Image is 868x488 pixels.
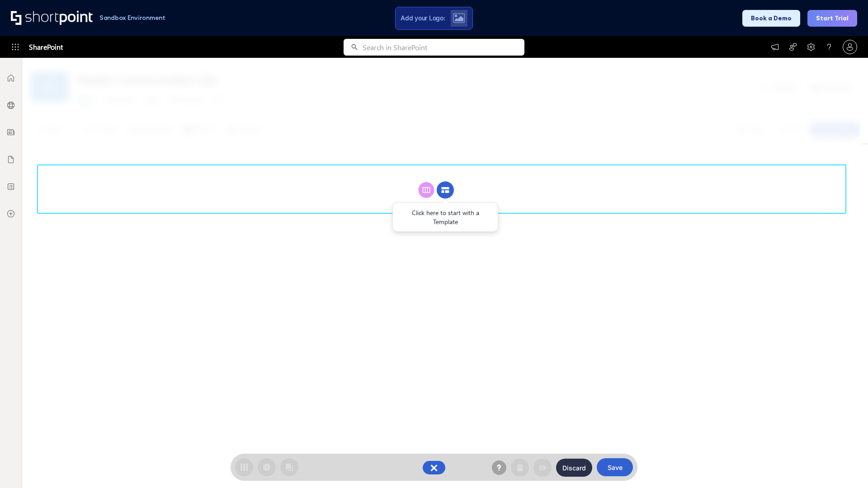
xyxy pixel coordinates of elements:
[597,458,633,476] button: Save
[823,445,868,488] iframe: Chat Widget
[29,36,63,58] span: SharePoint
[99,15,165,20] h1: Sandbox Environment
[807,10,857,27] button: Start Trial
[453,13,465,23] img: Upload logo
[401,14,445,22] span: Add your Logo:
[363,39,524,56] input: Search in SharePoint
[742,10,800,27] button: Book a Demo
[556,459,592,477] button: Discard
